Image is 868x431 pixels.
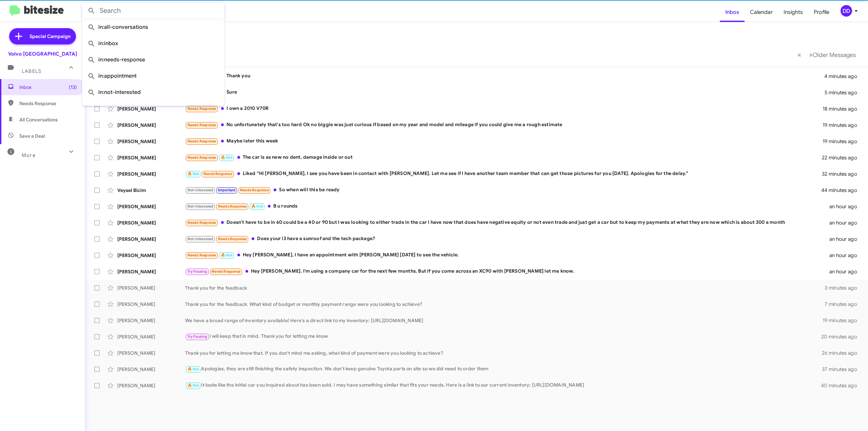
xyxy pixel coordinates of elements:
div: Veysel Bicim [117,187,185,194]
div: [PERSON_NAME] [117,366,185,373]
div: 3 minutes ago [825,285,863,291]
span: » [809,51,813,59]
div: an hour ago [828,268,863,275]
span: 🔥 Hot [221,253,232,257]
div: 7 minutes ago [825,301,863,308]
div: an hour ago [828,203,863,210]
button: Next [805,48,860,62]
div: Maybe later this week [185,137,823,145]
span: Needs Response [218,204,247,209]
a: Inbox [720,2,745,22]
div: [PERSON_NAME] [117,301,185,308]
div: 37 minutes ago [822,366,863,373]
div: [PERSON_NAME] [117,268,185,275]
div: [PERSON_NAME] [117,252,185,259]
div: an hour ago [828,219,863,226]
div: [PERSON_NAME] [117,219,185,226]
div: 32 minutes ago [822,171,863,177]
span: Needs Response [188,220,216,225]
span: Needs Response [188,106,216,111]
span: Labels [22,68,41,74]
span: Special Campaign [29,33,71,40]
span: 🔥 Hot [251,204,263,209]
div: Does your i3 have a sunroof and the tech package? [185,235,828,243]
div: [PERSON_NAME] [117,350,185,356]
span: Try Pausing [188,334,207,339]
span: All Conversations [19,116,58,123]
span: « [797,51,801,59]
div: 40 minutes ago [822,382,863,389]
a: Insights [778,2,808,22]
span: Needs Response [212,269,240,274]
button: Previous [793,48,805,62]
span: 🔥 Hot [188,172,199,176]
span: Try Pausing [188,269,207,274]
div: Thank you for the feedback. What kind of budget or monthly payment range were you looking to achi... [185,301,825,308]
div: 20 minutes ago [822,333,863,340]
div: B u rounds [185,202,828,210]
div: DD [841,5,852,17]
span: Needs Response [203,172,232,176]
a: Profile [808,2,835,22]
div: Volvo [GEOGRAPHIC_DATA] [8,51,77,57]
div: 44 minutes ago [822,187,863,194]
input: Search [82,3,224,19]
div: Sure [185,89,825,96]
div: Hey [PERSON_NAME]. I'm using a company car for the next few months. But if you come across an XC9... [185,268,828,275]
span: in:needs-response [87,52,219,68]
span: Needs Response [19,100,77,107]
div: 19 minutes ago [823,122,863,129]
div: [PERSON_NAME] [117,333,185,340]
span: Needs Response [240,188,269,192]
div: It looks like the initial car you inquired about has been sold. I may have something similar that... [185,381,822,389]
div: [PERSON_NAME] [117,236,185,242]
span: 🔥 Hot [221,155,232,160]
div: 19 minutes ago [823,138,863,145]
div: Liked “Hi [PERSON_NAME], I see you have been in contact with [PERSON_NAME]. Let me see if I have ... [185,170,822,178]
div: [PERSON_NAME] [117,171,185,177]
div: We have a broad range of inventory available! Here's a direct link to my inventory: [URL][DOMAIN_... [185,317,823,324]
div: 5 minutes ago [825,89,863,96]
span: Not-Interested [188,188,214,192]
span: Inbox [19,84,77,91]
span: Not-Interested [188,237,214,241]
span: in:all-conversations [87,19,219,35]
span: 🔥 Hot [188,367,199,371]
div: 4 minutes ago [824,73,863,80]
div: an hour ago [828,236,863,242]
div: No unfortunately that's too hard Ok no biggie was just curious if based on my year and model and ... [185,121,823,129]
a: Calendar [745,2,778,22]
div: 22 minutes ago [822,154,863,161]
span: Not-Interested [188,204,214,209]
span: in:sold-verified [87,100,219,117]
div: I own a 2010 V70R [185,105,823,113]
div: Thank you for letting me know that. If you don't mind me asking, what kind of payment were you lo... [185,350,822,356]
span: in:inbox [87,35,219,52]
span: Needs Response [188,139,216,143]
div: Doesn't have to be in 60 could be a 40 or 90 but I was looking to either trade in the car I have ... [185,219,828,227]
span: Needs Response [188,155,216,160]
div: Thank you [185,72,824,80]
a: Special Campaign [9,28,76,44]
span: in:appointment [87,68,219,84]
div: [PERSON_NAME] [117,105,185,112]
div: [PERSON_NAME] [117,122,185,129]
span: (13) [69,84,77,91]
span: Needs Response [218,237,247,241]
div: Apologies, they are still finishing the safety inspection. We don't keep genuine Toyota parts on ... [185,365,822,373]
span: Older Messages [813,51,856,59]
span: Needs Response [188,123,216,127]
span: More [22,152,36,158]
div: [PERSON_NAME] [117,203,185,210]
nav: Page navigation example [794,48,860,62]
div: I will keep that in mind. Thank you for letting me know [185,333,822,340]
div: [PERSON_NAME] [117,382,185,389]
button: DD [835,5,861,17]
div: [PERSON_NAME] [117,285,185,291]
div: 26 minutes ago [822,350,863,356]
div: So when will this be ready [185,186,822,194]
